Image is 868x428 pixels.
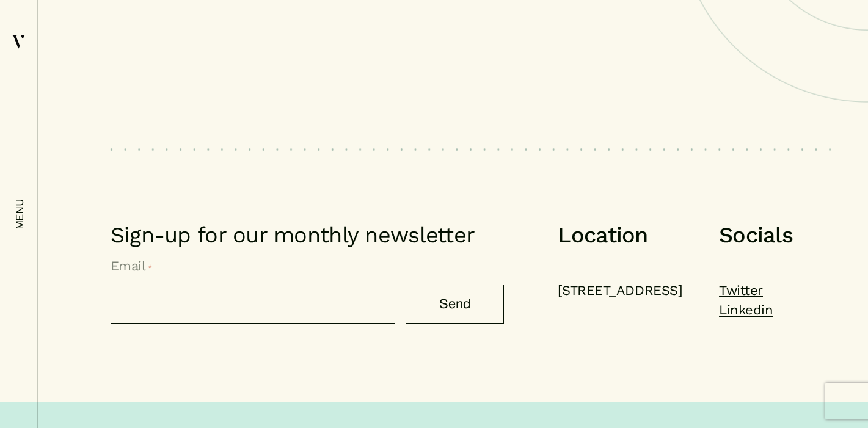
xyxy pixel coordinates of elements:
[719,281,763,300] a: Twitter
[111,222,504,248] h2: Sign-up for our monthly newsletter
[558,281,665,300] address: [STREET_ADDRESS]
[406,285,504,324] input: Send
[719,300,773,320] a: Linkedin
[13,198,26,230] em: menu
[558,222,665,248] h5: Location
[719,222,826,248] h5: Socials
[111,259,152,275] label: Email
